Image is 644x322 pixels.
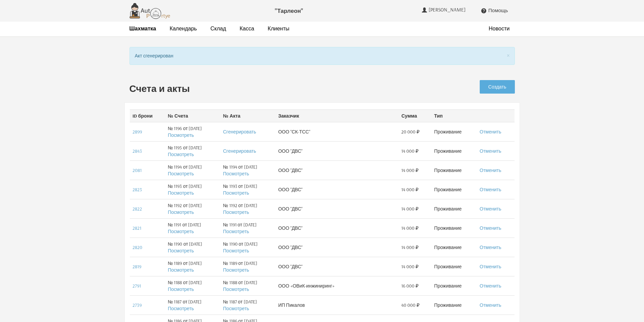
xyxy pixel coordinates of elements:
[276,160,399,180] td: ООО "ДВС"
[133,283,141,289] a: 2791
[401,225,419,231] span: 14 000 ₽
[223,248,249,254] a: Посмотреть
[507,52,510,59] button: Close
[129,47,515,65] div: Акт сгенерирован
[133,206,142,212] a: 2822
[276,295,399,315] td: ИП Пикалов
[401,186,419,193] span: 14 000 ₽
[165,160,220,180] td: № 1194 от [DATE]
[399,109,431,122] th: Сумма
[480,264,501,270] a: Отменить
[480,302,501,308] a: Отменить
[223,171,249,177] a: Посмотреть
[401,128,420,135] span: 20 000 ₽
[129,83,416,94] h2: Счета и акты
[431,122,477,141] td: Проживание
[165,141,220,160] td: № 1195 от [DATE]
[240,25,254,32] a: Касса
[276,109,399,122] th: Заказчик
[268,25,289,32] a: Клиенты
[165,238,220,257] td: № 1190 от [DATE]
[210,25,226,32] a: Склад
[276,276,399,295] td: ООО «ОВиК-инжиниринг»
[480,167,501,173] a: Отменить
[223,228,249,234] a: Посмотреть
[431,199,477,218] td: Проживание
[165,109,220,122] th: № Счета
[168,132,194,138] a: Посмотреть
[401,263,419,270] span: 14 000 ₽
[220,218,276,238] td: № 1191 от [DATE]
[165,257,220,276] td: № 1189 от [DATE]
[401,205,419,212] span: 14 000 ₽
[165,276,220,295] td: № 1188 от [DATE]
[401,282,419,289] span: 16 000 ₽
[165,295,220,315] td: № 1187 от [DATE]
[431,257,477,276] td: Проживание
[431,295,477,315] td: Проживание
[220,160,276,180] td: № 1194 от [DATE]
[276,180,399,199] td: ООО "ДВС"
[480,187,501,193] a: Отменить
[133,302,142,308] a: 2739
[133,129,142,135] a: 2899
[401,244,419,251] span: 14 000 ₽
[170,25,197,32] a: Календарь
[480,80,515,94] a: Создать
[507,51,510,59] span: ×
[481,8,487,14] i: 
[431,141,477,160] td: Проживание
[168,286,194,292] a: Посмотреть
[165,180,220,199] td: № 1193 от [DATE]
[168,171,194,177] a: Посмотреть
[168,151,194,157] a: Посмотреть
[431,218,477,238] td: Проживание
[220,257,276,276] td: № 1189 от [DATE]
[220,238,276,257] td: № 1190 от [DATE]
[223,305,249,312] a: Посмотреть
[223,129,256,135] a: Сгенерировать
[165,199,220,218] td: № 1192 от [DATE]
[129,25,156,32] a: Шахматка
[168,209,194,215] a: Посмотреть
[220,276,276,295] td: № 1188 от [DATE]
[223,286,249,292] a: Посмотреть
[480,225,501,231] a: Отменить
[133,187,142,193] a: 2823
[276,141,399,160] td: ООО "ДВС"
[276,199,399,218] td: ООО "ДВС"
[276,122,399,141] td: ООО "СК-ТСС"
[431,160,477,180] td: Проживание
[480,244,501,250] a: Отменить
[133,244,142,250] a: 2820
[168,228,194,234] a: Посмотреть
[223,190,249,196] a: Посмотреть
[480,283,501,289] a: Отменить
[220,109,276,122] th: № Акта
[133,148,142,154] a: 2843
[480,129,501,135] a: Отменить
[223,267,249,273] a: Посмотреть
[489,25,510,32] a: Новости
[276,257,399,276] td: ООО "ДВС"
[480,148,501,154] a: Отменить
[223,209,249,215] a: Посмотреть
[431,109,477,122] th: Тип
[130,109,165,122] th: ID брони
[276,238,399,257] td: ООО "ДВС"
[401,302,420,308] span: 40 000 ₽
[401,167,419,174] span: 14 000 ₽
[488,7,508,14] span: Помощь
[165,218,220,238] td: № 1191 от [DATE]
[220,199,276,218] td: № 1192 от [DATE]
[220,295,276,315] td: № 1187 от [DATE]
[168,248,194,254] a: Посмотреть
[165,122,220,141] td: № 1196 от [DATE]
[133,264,141,270] a: 2819
[168,305,194,312] a: Посмотреть
[223,148,256,154] a: Сгенерировать
[480,206,501,212] a: Отменить
[401,148,419,154] span: 14 000 ₽
[429,7,467,13] span: [PERSON_NAME]
[168,267,194,273] a: Посмотреть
